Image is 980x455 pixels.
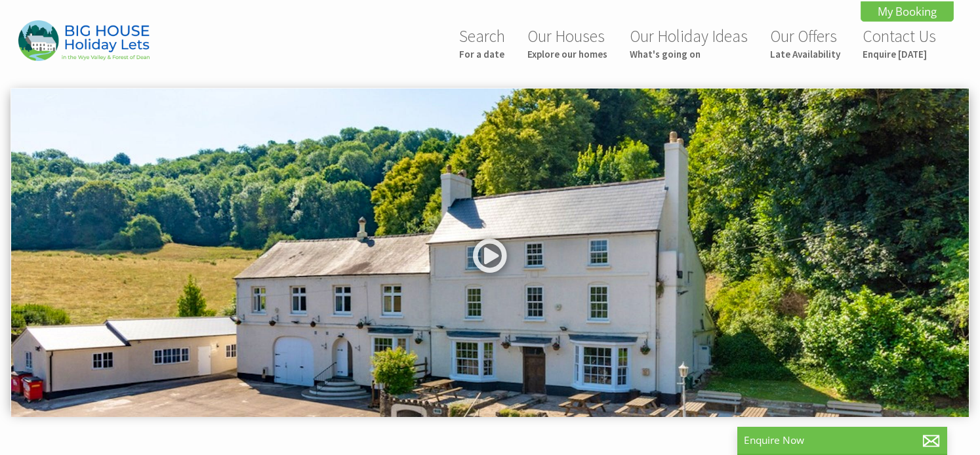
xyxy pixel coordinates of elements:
a: Our HousesExplore our homes [527,26,607,60]
a: Contact UsEnquire [DATE] [863,26,936,60]
a: Our OffersLate Availability [770,26,840,60]
a: Our Holiday IdeasWhat's going on [630,26,748,60]
img: Big House Holiday Lets [18,20,150,60]
small: Enquire [DATE] [863,48,936,60]
small: What's going on [630,48,748,60]
p: Enquire Now [744,433,941,447]
small: For a date [459,48,505,60]
small: Explore our homes [527,48,607,60]
small: Late Availability [770,48,840,60]
a: SearchFor a date [459,26,505,60]
a: My Booking [861,1,954,22]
